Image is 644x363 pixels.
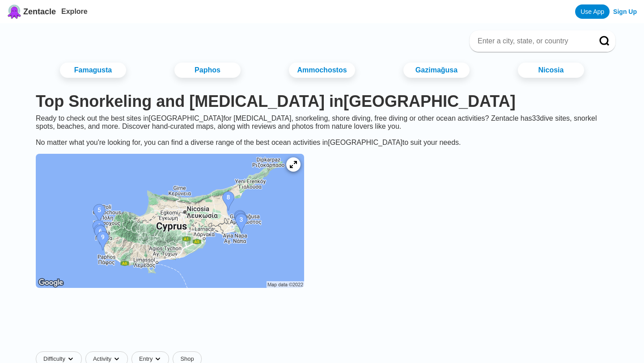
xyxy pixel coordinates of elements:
a: Paphos [174,63,241,78]
a: Explore [61,8,88,15]
img: Cyprus dive site map [36,154,304,288]
a: Gazimağusa [403,63,470,78]
span: Entry [139,355,153,363]
a: Use App [575,4,610,19]
a: Cyprus dive site map [29,147,311,297]
a: Zentacle logoZentacle [7,4,56,19]
span: Activity [93,355,111,363]
h1: Top Snorkeling and [MEDICAL_DATA] in [GEOGRAPHIC_DATA] [36,92,608,111]
a: Nicosia [518,63,584,78]
img: dropdown caret [154,355,161,363]
img: Zentacle logo [7,4,21,19]
img: dropdown caret [113,355,120,363]
a: Ammochostos [289,63,355,78]
span: Difficulty [43,355,65,363]
a: Sign Up [613,8,637,15]
a: Famagusta [60,63,126,78]
input: Enter a city, state, or country [477,37,587,46]
img: dropdown caret [67,355,74,363]
div: Ready to check out the best sites in [GEOGRAPHIC_DATA] for [MEDICAL_DATA], snorkeling, shore divi... [29,114,615,147]
span: Zentacle [23,7,56,17]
